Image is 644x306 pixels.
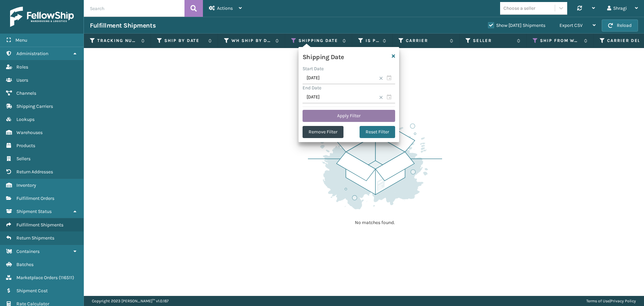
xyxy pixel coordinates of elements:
[488,23,545,28] label: Show [DATE] Shipments
[92,296,169,306] p: Copyright 2023 [PERSON_NAME]™ v 1.0.187
[303,91,395,103] input: MM/DD/YYYY
[559,23,583,28] span: Export CSV
[16,222,63,228] span: Fulfillment Shipments
[16,51,48,56] span: Administration
[90,21,156,30] h3: Fulfillment Shipments
[586,299,609,303] a: Terms of Use
[303,66,324,72] label: Start Date
[16,77,28,83] span: Users
[303,126,343,138] button: Remove Filter
[16,169,53,175] span: Return Addresses
[473,38,514,44] label: Seller
[164,38,205,44] label: Ship By Date
[366,38,379,44] label: Is Prime
[586,296,636,306] div: |
[540,38,581,44] label: Ship from warehouse
[16,262,34,267] span: Batches
[602,19,638,32] button: Reload
[16,195,54,201] span: Fulfillment Orders
[406,38,446,44] label: Carrier
[16,117,35,122] span: Lookups
[16,288,48,294] span: Shipment Cost
[303,72,395,84] input: MM/DD/YYYY
[303,110,395,122] button: Apply Filter
[299,38,339,44] label: Shipping Date
[16,275,58,280] span: Marketplace Orders
[15,37,27,43] span: Menu
[97,38,138,44] label: Tracking Number
[503,5,535,12] div: Choose a seller
[217,5,233,11] span: Actions
[16,249,40,254] span: Containers
[231,38,272,44] label: WH Ship By Date
[16,143,35,148] span: Products
[16,156,31,162] span: Sellers
[16,209,52,214] span: Shipment Status
[59,275,74,280] span: ( 116511 )
[16,130,43,135] span: Warehouses
[16,90,36,96] span: Channels
[610,299,636,303] a: Privacy Policy
[303,51,344,61] h4: Shipping Date
[303,85,321,91] label: End Date
[10,7,74,27] img: logo
[16,64,28,70] span: Roles
[360,126,395,138] button: Reset Filter
[16,103,53,109] span: Shipping Carriers
[16,182,36,188] span: Inventory
[16,235,54,241] span: Return Shipments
